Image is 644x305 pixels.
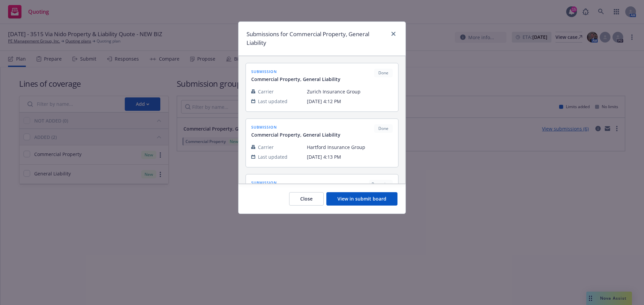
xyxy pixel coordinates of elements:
[247,30,387,48] h1: Submissions for Commercial Property, General Liability
[258,88,274,95] span: Carrier
[307,98,393,105] span: [DATE] 4:12 PM
[251,69,340,74] span: submission
[258,144,274,151] span: Carrier
[307,153,393,160] span: [DATE] 4:13 PM
[251,180,340,185] span: submission
[372,181,390,187] span: Preparing
[289,192,324,206] button: Close
[307,144,393,151] span: Hartford Insurance Group
[251,124,340,130] span: submission
[377,126,390,132] span: Done
[251,76,340,83] span: Commercial Property, General Liability
[377,70,390,76] span: Done
[258,98,287,105] span: Last updated
[326,192,397,206] button: View in submit board
[307,88,393,95] span: Zurich Insurance Group
[389,30,397,38] a: close
[258,153,287,160] span: Last updated
[251,131,340,138] span: Commercial Property, General Liability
